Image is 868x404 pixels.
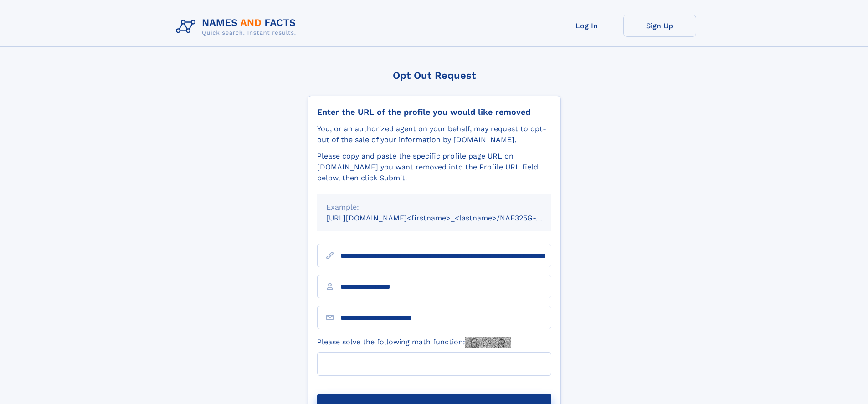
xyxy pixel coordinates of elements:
div: Example: [326,202,542,213]
img: Logo Names and Facts [172,15,303,39]
label: Please solve the following math function: [317,337,511,348]
small: [URL][DOMAIN_NAME]<firstname>_<lastname>/NAF325G-xxxxxxxx [326,214,569,222]
div: Please copy and paste the specific profile page URL on [DOMAIN_NAME] you want removed into the Pr... [317,151,551,184]
div: You, or an authorized agent on your behalf, may request to opt-out of the sale of your informatio... [317,123,551,145]
a: Sign Up [623,15,696,37]
div: Opt Out Request [308,70,561,81]
div: Enter the URL of the profile you would like removed [317,107,551,117]
a: Log In [550,15,623,37]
